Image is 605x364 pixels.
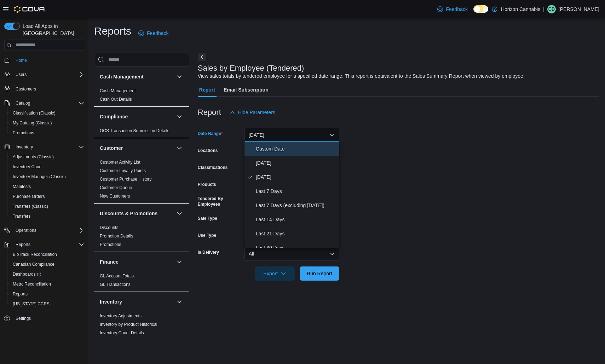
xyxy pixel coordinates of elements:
label: Classifications [198,165,228,170]
span: Inventory Count [10,163,84,171]
span: Customer Queue [100,185,132,190]
span: Inventory On Hand by Package [100,339,159,344]
a: Customer Purchase History [100,177,152,182]
span: Inventory Manager (Classic) [13,174,66,180]
button: Inventory [175,298,184,306]
span: Customer Activity List [100,159,140,165]
a: Dashboards [10,270,44,278]
h3: Finance [100,258,119,265]
span: Inventory by Product Historical [100,322,157,327]
a: Promotion Details [100,234,133,239]
button: Purchase Orders [7,192,87,201]
span: Purchase Orders [13,194,45,199]
span: Adjustments (Classic) [13,154,54,160]
span: Customer Loyalty Points [100,168,146,174]
span: Last 21 Days [256,229,336,238]
span: Home [16,58,27,63]
a: GL Transactions [100,282,131,287]
button: Catalog [13,99,33,107]
span: Last 14 Days [256,215,336,224]
nav: Complex example [4,52,84,342]
button: Hide Parameters [227,105,278,119]
button: Canadian Compliance [7,259,87,269]
a: Customer Activity List [100,160,140,165]
span: Dashboards [10,270,84,278]
input: Dark Mode [473,5,488,13]
button: Inventory [13,143,36,151]
button: Users [1,70,87,80]
span: [US_STATE] CCRS [13,301,50,307]
div: Select listbox [244,142,339,248]
span: Export [259,266,290,281]
span: Last 30 Days [256,243,336,252]
button: Compliance [175,112,184,121]
label: Date Range [198,131,223,136]
a: OCS Transaction Submission Details [100,128,169,133]
button: Promotions [7,128,87,138]
label: Use Type [198,233,216,238]
a: Transfers (Classic) [10,202,51,211]
span: Settings [16,316,31,321]
span: Classification (Classic) [10,109,84,117]
a: Settings [13,314,34,323]
span: Purchase Orders [10,192,84,201]
a: Cash Out Details [100,97,132,102]
a: Metrc Reconciliation [10,280,54,288]
h3: Customer [100,145,123,152]
button: Compliance [100,113,174,120]
span: Reports [13,240,84,249]
button: Discounts & Promotions [100,210,174,217]
a: Cash Management [100,88,136,93]
span: Manifests [13,184,31,189]
button: Export [255,266,295,281]
a: Customer Queue [100,185,132,190]
span: Email Subscription [224,83,269,97]
a: Transfers [10,212,33,221]
button: Reports [7,289,87,299]
span: Transfers [10,212,84,221]
span: Customers [16,86,36,92]
span: New Customers [100,193,130,199]
span: Operations [16,228,36,233]
span: Last 7 Days (excluding [DATE]) [256,201,336,210]
a: Inventory Count [10,163,46,171]
h3: Inventory [100,298,122,305]
div: Compliance [94,127,189,138]
button: Inventory [100,298,174,305]
span: My Catalog (Classic) [10,119,84,127]
span: Reports [10,290,84,298]
span: Inventory Manager (Classic) [10,172,84,181]
p: Horizon Cannabis [501,5,540,13]
button: My Catalog (Classic) [7,118,87,128]
a: Feedback [136,26,171,40]
div: View sales totals by tendered employee for a specified date range. This report is equivalent to t... [198,72,525,80]
span: Promotions [13,130,34,136]
a: Manifests [10,182,34,191]
a: Adjustments (Classic) [10,153,57,161]
label: Products [198,182,216,187]
button: Metrc Reconciliation [7,279,87,289]
a: Reports [10,290,30,298]
span: Metrc Reconciliation [13,281,51,287]
span: Catalog [13,99,84,107]
label: Is Delivery [198,249,219,255]
div: Finance [94,272,189,292]
button: Operations [1,225,87,235]
span: Settings [13,314,84,323]
span: Canadian Compliance [10,260,84,269]
h3: Sales by Employee (Tendered) [198,64,304,72]
button: Transfers (Classic) [7,201,87,211]
span: Washington CCRS [10,300,84,308]
span: Users [16,72,27,77]
button: Cash Management [100,73,174,80]
button: Manifests [7,182,87,192]
button: Cash Management [175,72,184,81]
div: Cash Management [94,87,189,106]
span: GL Account Totals [100,273,134,279]
h1: Reports [94,24,131,38]
button: Finance [100,258,174,265]
span: Load All Apps in [GEOGRAPHIC_DATA] [20,23,84,37]
a: Inventory On Hand by Package [100,339,159,344]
